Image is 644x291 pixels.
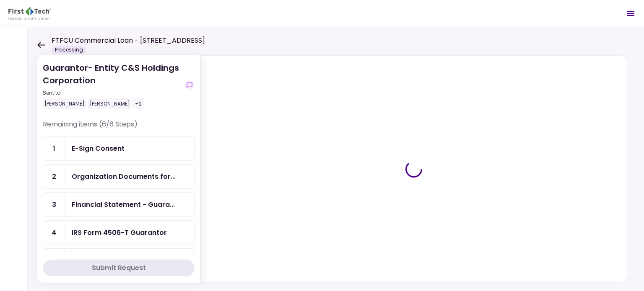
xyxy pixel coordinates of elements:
[43,136,195,161] a: 1E-Sign Consent
[43,62,181,109] div: Guarantor- Entity C&S Holdings Corporation
[72,199,175,210] div: Financial Statement - Guarantor
[52,46,86,54] div: Processing
[133,98,143,109] div: +2
[43,220,195,245] a: 4IRS Form 4506-T Guarantor
[43,89,181,97] div: Sent to:
[72,227,167,238] div: IRS Form 4506-T Guarantor
[92,263,146,273] div: Submit Request
[184,80,195,90] button: show-messages
[43,165,65,188] div: 2
[72,143,125,154] div: E-Sign Consent
[43,249,65,273] div: 5
[43,98,86,109] div: [PERSON_NAME]
[43,248,195,273] a: 5COFSA- Guarantor
[43,260,195,276] button: Submit Request
[8,7,51,20] img: Partner icon
[43,164,195,189] a: 2Organization Documents for Guaranty Entity
[72,171,176,182] div: Organization Documents for Guaranty Entity
[43,193,65,216] div: 3
[43,119,195,136] div: Remaining items (6/6 Steps)
[52,36,205,46] h1: FTFCU Commercial Loan - [STREET_ADDRESS]
[43,221,65,245] div: 4
[621,3,641,23] button: Open menu
[88,98,132,109] div: [PERSON_NAME]
[43,136,65,160] div: 1
[43,192,195,217] a: 3Financial Statement - Guarantor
